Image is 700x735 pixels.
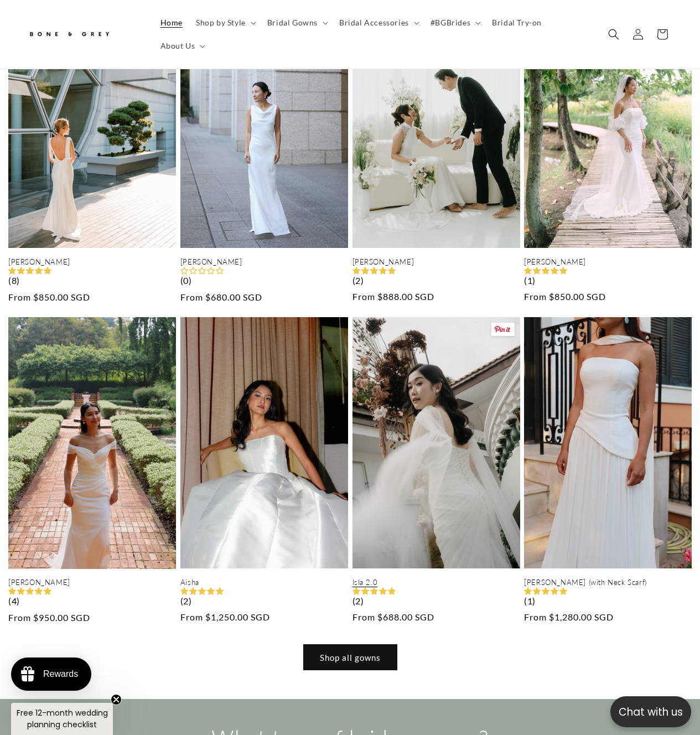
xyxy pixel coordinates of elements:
a: [PERSON_NAME] [352,257,520,267]
span: Free 12-month wedding planning checklist [17,707,108,730]
div: Free 12-month wedding planning checklistClose teaser [11,703,113,735]
a: Bone and Grey Bridal [24,21,143,48]
summary: #BGBrides [424,11,485,34]
p: Chat with us [610,704,691,720]
span: Shop by Style [196,18,246,28]
span: Home [160,18,183,28]
a: [PERSON_NAME] [8,578,176,587]
a: [PERSON_NAME] (with Neck Scarf) [524,578,692,587]
a: [PERSON_NAME] [524,257,692,267]
a: [PERSON_NAME] [180,257,348,267]
summary: Bridal Accessories [333,11,424,34]
span: About Us [160,41,195,51]
img: Bone and Grey Bridal [28,25,111,44]
a: Home [154,11,189,34]
button: Close teaser [111,694,122,705]
span: #BGBrides [431,18,470,28]
a: Isla 2.0 [352,578,520,587]
summary: Search [602,22,626,46]
summary: Bridal Gowns [261,11,333,34]
span: Bridal Try-on [492,18,542,28]
div: Rewards [43,669,78,679]
summary: Shop by Style [189,11,261,34]
a: Aisha [180,578,348,587]
summary: About Us [154,34,210,58]
span: Bridal Gowns [267,18,318,28]
a: Shop all gowns [303,644,397,670]
a: Bridal Try-on [485,11,548,34]
span: Bridal Accessories [339,18,409,28]
button: Open chatbox [610,696,691,727]
a: [PERSON_NAME] [8,257,176,267]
